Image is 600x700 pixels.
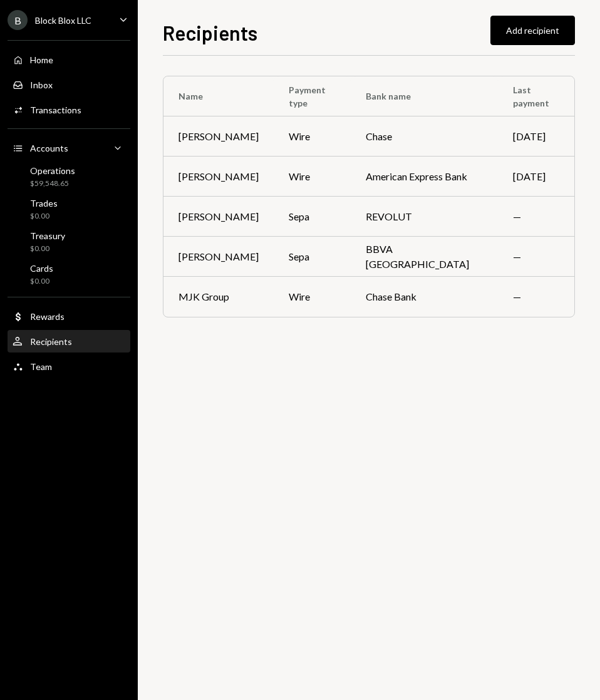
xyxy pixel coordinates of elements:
[289,169,336,184] div: wire
[30,143,68,153] div: Accounts
[163,76,274,116] th: Name
[351,76,498,116] th: Bank name
[163,20,257,45] h1: Recipients
[274,76,351,116] th: Payment type
[30,276,53,287] div: $0.00
[178,209,259,224] div: [PERSON_NAME]
[8,259,130,289] a: Cards$0.00
[30,211,58,222] div: $0.00
[8,98,130,121] a: Transactions
[30,336,72,347] div: Recipients
[490,16,575,45] button: Add recipient
[30,263,53,274] div: Cards
[8,10,28,30] div: B
[351,277,498,317] td: Chase Bank
[289,209,336,224] div: sepa
[498,277,574,317] td: —
[498,76,574,116] th: Last payment
[178,129,259,144] div: [PERSON_NAME]
[351,116,498,157] td: Chase
[8,330,130,353] a: Recipients
[178,249,259,264] div: [PERSON_NAME]
[498,157,574,197] td: [DATE]
[8,73,130,96] a: Inbox
[8,48,130,71] a: Home
[30,230,65,241] div: Treasury
[351,237,498,277] td: BBVA [GEOGRAPHIC_DATA]
[8,305,130,327] a: Rewards
[351,157,498,197] td: American Express Bank
[498,116,574,157] td: [DATE]
[498,197,574,237] td: —
[8,136,130,159] a: Accounts
[178,169,259,184] div: [PERSON_NAME]
[8,227,130,257] a: Treasury$0.00
[289,249,336,264] div: sepa
[178,289,229,304] div: MJK Group
[498,237,574,277] td: —
[30,244,65,254] div: $0.00
[35,15,91,26] div: Block Blox LLC
[30,105,81,115] div: Transactions
[30,165,75,176] div: Operations
[30,178,75,189] div: $59,548.65
[8,162,130,192] a: Operations$59,548.65
[30,198,58,208] div: Trades
[30,80,53,90] div: Inbox
[351,197,498,237] td: REVOLUT
[289,129,336,144] div: wire
[30,361,52,372] div: Team
[30,54,53,65] div: Home
[30,311,65,322] div: Rewards
[8,194,130,224] a: Trades$0.00
[8,355,130,378] a: Team
[289,289,336,304] div: wire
